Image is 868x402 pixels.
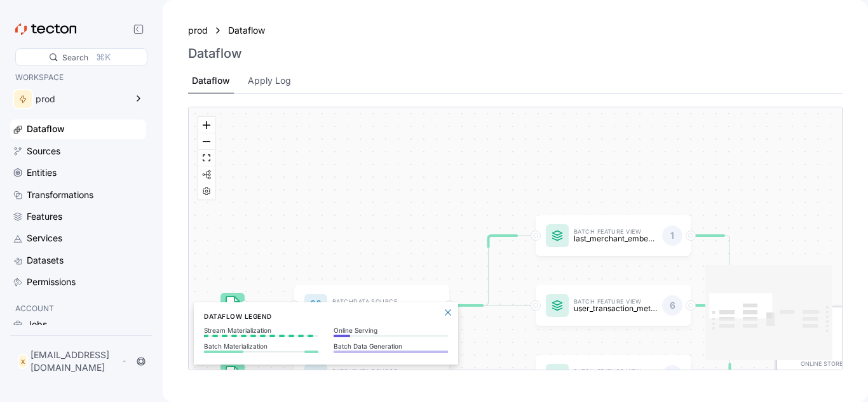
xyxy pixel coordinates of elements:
a: Batch Feature View1 [536,355,691,396]
p: Stream Materialization [204,326,318,334]
p: WORKSPACE [15,71,141,84]
div: X [18,354,28,369]
div: Sources [27,144,60,158]
a: Sources [10,142,146,161]
div: Permissions [27,275,76,289]
a: Services [10,229,146,248]
div: Search [62,51,88,64]
h3: Dataflow [188,46,242,61]
div: Transformations [27,188,93,202]
a: BatchData Sourcetransactions_batch [294,285,449,326]
div: Services [27,231,62,245]
p: Batch Feature View [574,229,657,235]
p: [EMAIL_ADDRESS][DOMAIN_NAME] [31,349,119,374]
p: Batch Feature View [574,369,657,375]
p: ACCOUNT [15,302,141,315]
a: Datasets [10,251,146,270]
p: user_transaction_metrics [574,304,657,312]
div: React Flow controls [198,117,215,199]
a: Batch Feature Viewuser_transaction_metrics6 [536,285,691,326]
div: 1 [662,225,682,246]
button: fit view [198,150,215,166]
div: Apply Log [248,74,291,88]
div: Features [27,210,62,224]
button: Close Legend Panel [440,305,456,320]
div: Search⌘K [15,48,147,66]
p: Batch Materialization [204,342,318,350]
a: Batch Feature Viewlast_merchant_embedding1 [536,215,691,256]
a: prod [188,23,208,37]
a: Permissions [10,272,146,291]
div: 6 [662,295,682,316]
p: Online Serving [334,326,448,334]
a: Transformations [10,185,146,204]
a: Features [10,207,146,226]
p: Batch Data Generation [334,342,448,350]
div: Online Store [796,359,847,368]
div: Dataflow [27,122,65,136]
p: Batch Feature View [574,299,657,305]
div: Entities [27,166,57,180]
a: Dataflow [10,119,146,138]
g: Edge from dataSource:transactions_batch to featureView:last_merchant_embedding [444,236,532,305]
div: prod [36,95,126,104]
button: zoom in [198,117,215,133]
div: Jobs [27,318,47,332]
a: Entities [10,163,146,182]
div: Dataflow [192,74,230,88]
a: Jobs [10,315,146,334]
button: zoom out [198,133,215,150]
div: Datasets [27,253,64,267]
h6: Dataflow Legend [204,311,448,321]
g: Edge from featureView:last_merchant_embedding to STORE [686,236,774,375]
p: last_merchant_embedding [574,234,657,243]
div: ⌘K [96,50,111,64]
a: Dataflow [228,23,273,37]
div: 1 [662,365,682,385]
p: Batch Data Source [332,369,416,375]
p: Batch Data Source [332,299,416,305]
